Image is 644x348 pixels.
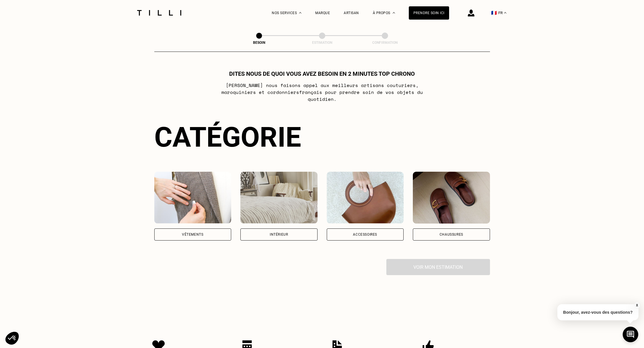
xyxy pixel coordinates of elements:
[315,11,330,15] a: Marque
[299,12,301,14] img: Menu déroulant
[557,304,639,320] p: Bonjour, avez-vous des questions?
[356,41,414,45] div: Confirmation
[440,233,463,236] div: Chaussures
[413,172,490,224] img: Chaussures
[154,121,490,153] div: Catégorie
[353,233,377,236] div: Accessoires
[468,10,474,16] img: icône connexion
[135,10,183,16] img: Logo du service de couturière Tilli
[208,82,436,103] p: [PERSON_NAME] nous faisons appel aux meilleurs artisans couturiers , maroquiniers et cordonniers ...
[504,12,506,14] img: menu déroulant
[393,12,395,14] img: Menu déroulant à propos
[240,172,318,224] img: Intérieur
[230,41,288,45] div: Besoin
[293,41,351,45] div: Estimation
[182,233,203,236] div: Vêtements
[154,172,231,224] img: Vêtements
[491,10,497,16] span: 🇫🇷
[270,233,288,236] div: Intérieur
[634,302,640,309] button: X
[229,70,415,77] h1: Dites nous de quoi vous avez besoin en 2 minutes top chrono
[344,11,359,15] a: Artisan
[327,172,404,224] img: Accessoires
[409,6,449,20] a: Prendre soin ici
